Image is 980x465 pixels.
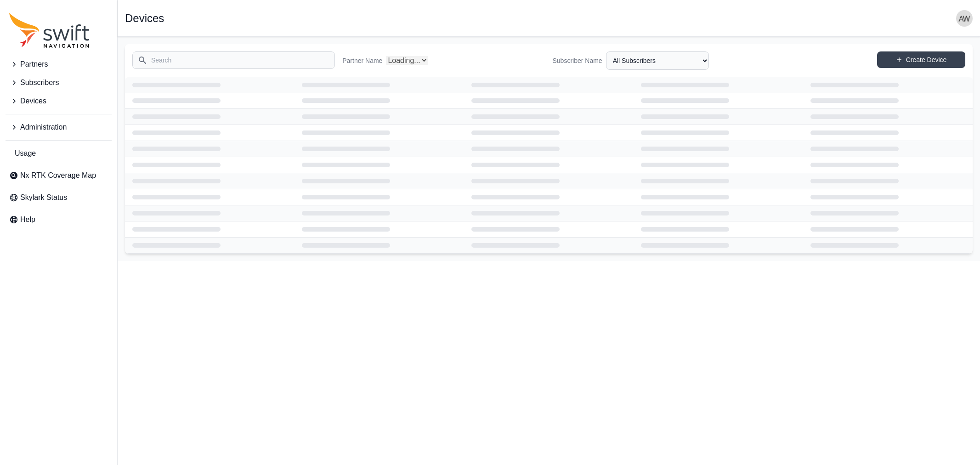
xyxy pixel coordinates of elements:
[6,74,112,92] button: Subscribers
[342,56,382,65] label: Partner Name
[553,56,602,65] label: Subscriber Name
[20,59,48,70] span: Partners
[6,92,112,110] button: Devices
[6,144,112,163] a: Usage
[20,96,46,107] span: Devices
[606,51,709,70] select: Subscriber
[6,166,112,185] a: Nx RTK Coverage Map
[15,148,36,159] span: Usage
[6,55,112,74] button: Partners
[956,10,973,27] img: user photo
[20,214,35,225] span: Help
[6,210,112,229] a: Help
[132,51,335,69] input: Search
[20,77,59,88] span: Subscribers
[20,170,96,181] span: Nx RTK Coverage Map
[20,192,67,203] span: Skylark Status
[6,188,112,207] a: Skylark Status
[125,13,164,24] h1: Devices
[877,51,965,68] a: Create Device
[20,122,67,133] span: Administration
[6,118,112,136] button: Administration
